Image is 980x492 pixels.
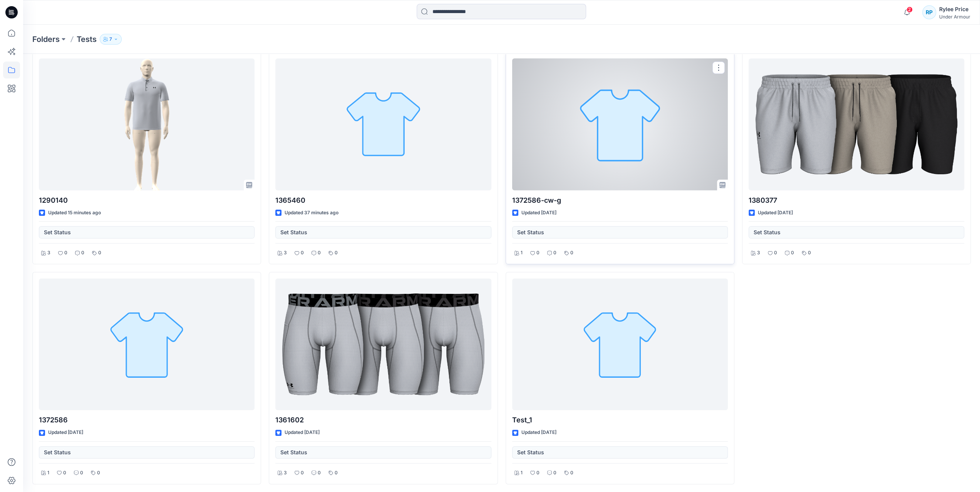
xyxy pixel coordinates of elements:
p: 3 [284,469,287,477]
p: 0 [553,469,556,477]
div: Rylee Price [939,5,970,14]
p: 0 [536,249,539,257]
p: 0 [97,469,100,477]
p: 3 [284,249,287,257]
p: Test_1 [512,415,728,425]
p: 0 [791,249,794,257]
p: Tests [77,34,97,45]
p: 0 [80,469,83,477]
div: Under Armour [939,14,970,20]
p: 0 [64,249,67,257]
p: 1372586-cw-g [512,195,728,206]
p: Updated [DATE] [521,429,556,437]
p: Updated [DATE] [285,429,320,437]
div: RP [922,5,936,19]
p: Updated [DATE] [48,429,83,437]
p: 0 [301,249,304,257]
p: 1290140 [39,195,255,206]
p: 0 [318,469,321,477]
p: 0 [808,249,811,257]
p: 0 [774,249,777,257]
a: 1380377 [749,58,964,190]
p: 1 [521,249,523,257]
p: 0 [335,249,338,257]
p: 0 [301,469,304,477]
p: Updated 37 minutes ago [285,209,338,217]
p: 0 [81,249,84,257]
p: Updated 15 minutes ago [48,209,101,217]
p: 3 [47,249,50,257]
a: 1372586 [39,279,255,410]
span: 2 [906,7,913,13]
p: 1365460 [275,195,491,206]
a: 1361602 [275,279,491,410]
p: 0 [318,249,321,257]
a: 1290140 [39,58,255,190]
a: Test_1 [512,279,728,410]
p: 0 [63,469,66,477]
p: 1380377 [749,195,964,206]
p: 0 [570,469,573,477]
a: 1372586-cw-g [512,58,728,190]
p: 1372586 [39,415,255,425]
p: 0 [335,469,338,477]
p: 0 [536,469,539,477]
a: Folders [32,34,60,45]
p: 1 [47,469,49,477]
p: 0 [570,249,573,257]
a: 1365460 [275,58,491,190]
button: 7 [100,34,122,45]
p: 0 [553,249,556,257]
p: 1 [521,469,523,477]
p: 1361602 [275,415,491,425]
p: Updated [DATE] [521,209,556,217]
p: Updated [DATE] [758,209,793,217]
p: 7 [109,35,112,43]
p: 3 [757,249,760,257]
p: 0 [98,249,101,257]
